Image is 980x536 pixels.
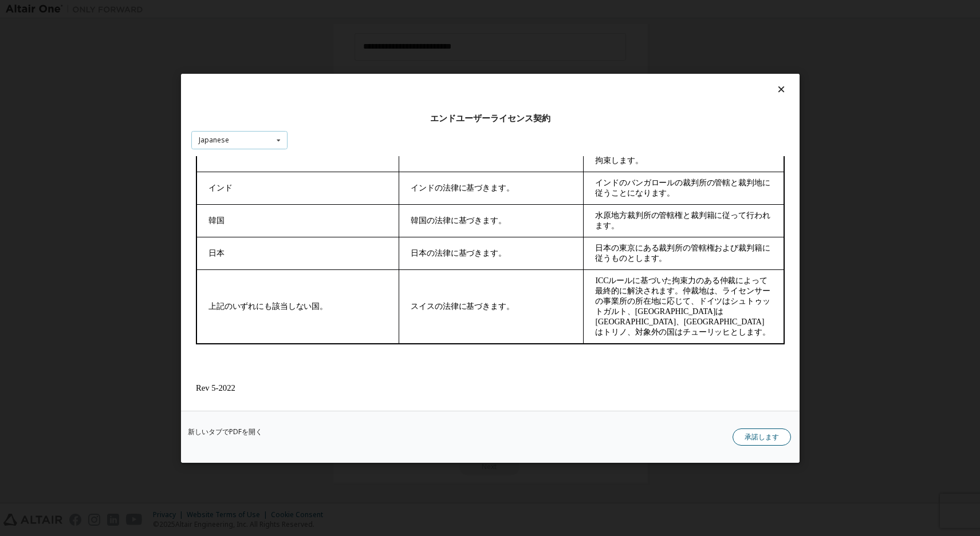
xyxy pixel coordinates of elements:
[392,15,593,48] td: インドのバンガロールの裁判所の管轄と裁判地に従うことになります。
[208,15,392,48] td: インドの法律に基づきます。
[208,48,392,81] td: 韓国の法律に基づきます。
[5,81,208,113] td: 日本
[5,113,208,188] td: 上記のいずれにも該当しない国。
[392,48,593,81] td: 水原地方裁判所の管轄権と裁判籍に従って行われます。
[5,48,208,81] td: 韓国
[5,227,593,237] footer: Rev 5-2022
[5,15,208,48] td: インド
[208,113,392,188] td: スイスの法律に基づきます。
[733,428,791,445] button: 承諾します
[199,137,229,144] div: Japanese
[188,428,262,435] a: 新しいタブでPDFを開く
[392,81,593,113] td: 日本の東京にある裁判所の管轄権および裁判籍に従うものとします。
[392,113,593,188] td: ICCルールに基づいた拘束力のある仲裁によって最終的に解決されます。仲裁地は、ライセンサーの事業所の所在地に応じて、ドイツはシュトゥットガルト、[GEOGRAPHIC_DATA]は[GEOGRA...
[208,81,392,113] td: 日本の法律に基づきます。
[191,112,789,124] div: エンドユーザーライセンス契約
